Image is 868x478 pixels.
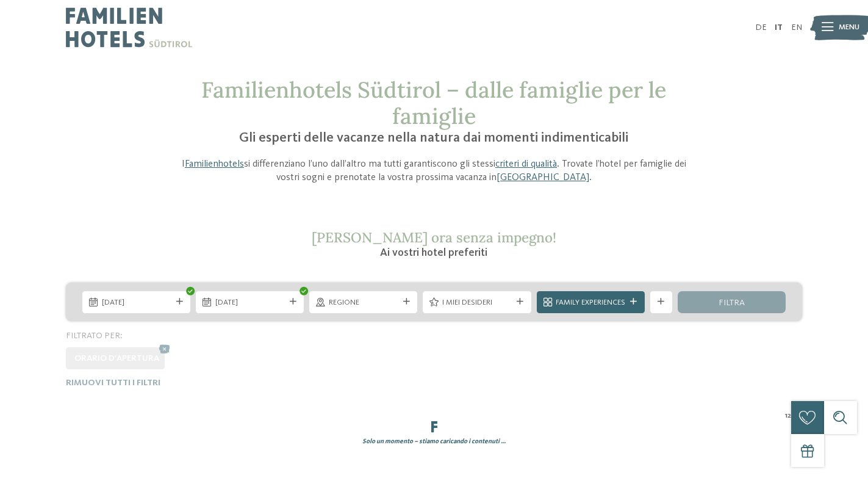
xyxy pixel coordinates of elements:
[495,159,557,169] a: criteri di qualità
[775,23,783,32] a: IT
[102,297,171,308] span: [DATE]
[380,247,487,258] span: Ai vostri hotel preferiti
[839,22,859,33] span: Menu
[755,23,767,32] a: DE
[201,76,666,130] span: Familienhotels Südtirol – dalle famiglie per le famiglie
[312,228,556,246] span: [PERSON_NAME] ora senza impegno!
[239,131,628,145] span: Gli esperti delle vacanze nella natura dai momenti indimenticabili
[442,297,512,308] span: I miei desideri
[329,297,398,308] span: Regione
[173,158,695,185] p: I si differenziano l’uno dall’altro ma tutti garantiscono gli stessi . Trovate l’hotel per famigl...
[58,437,811,446] div: Solo un momento – stiamo caricando i contenuti …
[497,173,589,183] a: [GEOGRAPHIC_DATA]
[215,297,285,308] span: [DATE]
[791,23,802,32] a: EN
[185,159,244,169] a: Familienhotels
[785,410,791,421] span: 12
[556,297,625,308] span: Family Experiences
